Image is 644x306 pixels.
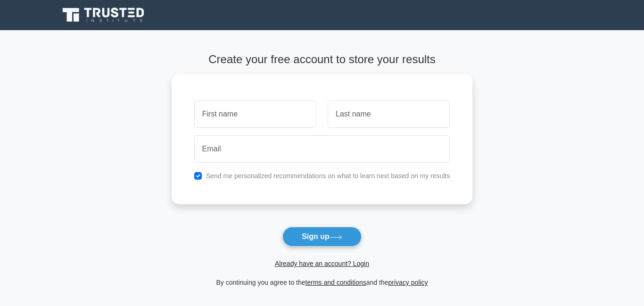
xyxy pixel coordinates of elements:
[275,260,369,267] a: Already have an account? Login
[388,279,428,286] a: privacy policy
[194,135,450,163] input: Email
[305,279,366,286] a: terms and conditions
[206,172,450,180] label: Send me personalized recommendations on what to learn next based on my results
[194,100,316,128] input: First name
[172,53,473,66] h4: Create your free account to store your results
[166,277,479,288] div: By continuing you agree to the and the
[328,100,450,128] input: Last name
[282,227,362,247] button: Sign up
